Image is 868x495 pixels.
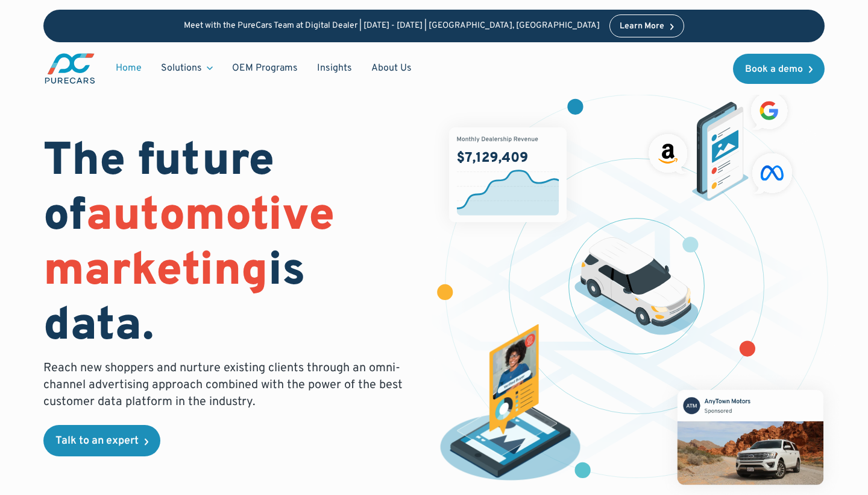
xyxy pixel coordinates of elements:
div: Solutions [161,62,202,75]
div: Book a demo [745,65,803,74]
a: Learn More [609,14,684,37]
div: Learn More [620,22,664,31]
p: Reach new shoppers and nurture existing clients through an omni-channel advertising approach comb... [43,360,410,410]
a: Talk to an expert [43,425,160,456]
img: illustration of a vehicle [574,237,699,336]
h1: The future of is data. [43,135,420,356]
div: Talk to an expert [55,436,139,447]
a: Home [106,57,151,80]
a: About Us [362,57,421,80]
img: purecars logo [43,52,96,85]
img: chart showing monthly dealership revenue of $7m [449,127,567,222]
span: automotive marketing [43,188,335,301]
img: persona of a buyer [430,324,591,485]
img: ads on social media and advertising partners [643,87,798,201]
a: Book a demo [733,54,825,84]
div: Solutions [151,57,222,80]
a: OEM Programs [222,57,307,80]
a: main [43,52,96,85]
p: Meet with the PureCars Team at Digital Dealer | [DATE] - [DATE] | [GEOGRAPHIC_DATA], [GEOGRAPHIC_... [184,21,600,31]
a: Insights [307,57,362,80]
